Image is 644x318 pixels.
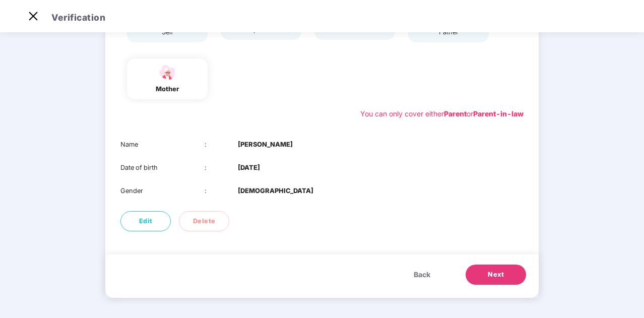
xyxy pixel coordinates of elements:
div: Gender [120,186,205,196]
b: Parent-in-law [473,109,524,118]
div: self [155,27,180,37]
button: Next [466,265,526,285]
div: Name [120,140,205,150]
div: : [205,163,238,173]
span: Delete [193,216,216,226]
button: Back [404,265,440,285]
div: father [436,27,461,37]
div: Date of birth [120,163,205,173]
b: [PERSON_NAME] [238,140,293,150]
div: mother [155,84,180,94]
button: Delete [179,211,229,231]
b: [DATE] [238,163,260,173]
span: Back [414,269,430,280]
div: : [205,186,238,196]
span: Next [488,270,504,280]
b: Parent [444,109,467,118]
div: : [205,140,238,150]
div: You can only cover either or [360,108,524,119]
b: [DEMOGRAPHIC_DATA] [238,186,313,196]
button: Edit [120,211,171,231]
span: Edit [139,216,153,226]
img: svg+xml;base64,PHN2ZyB4bWxucz0iaHR0cDovL3d3dy53My5vcmcvMjAwMC9zdmciIHdpZHRoPSI1NCIgaGVpZ2h0PSIzOC... [155,63,180,81]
